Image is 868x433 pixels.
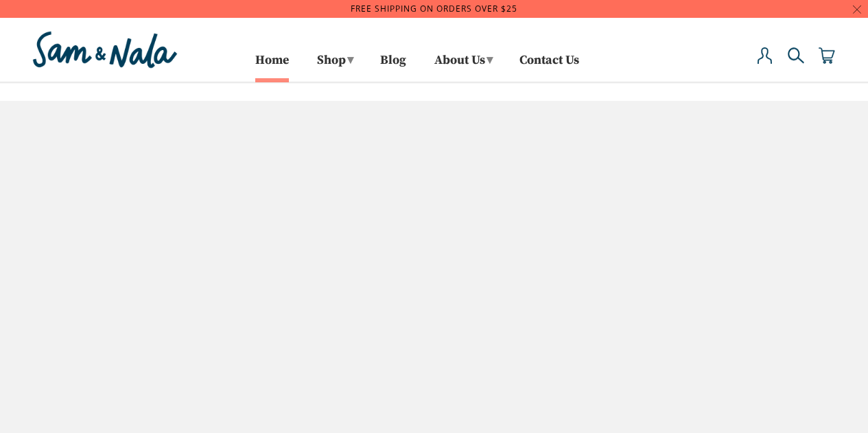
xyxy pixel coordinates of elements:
[788,47,804,78] a: Search
[347,52,353,68] span: ▾
[486,52,493,68] span: ▾
[351,3,517,14] a: Free Shipping on orders over $25
[380,56,406,78] a: Blog
[30,28,180,71] img: Sam & Nala
[430,48,496,78] a: About Us▾
[819,47,835,64] img: cart-icon
[757,47,773,64] img: user-icon
[519,56,579,78] a: Contact Us
[255,56,289,78] a: Home
[788,47,804,64] img: search-icon
[757,47,773,78] a: My Account
[312,48,357,78] a: Shop▾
